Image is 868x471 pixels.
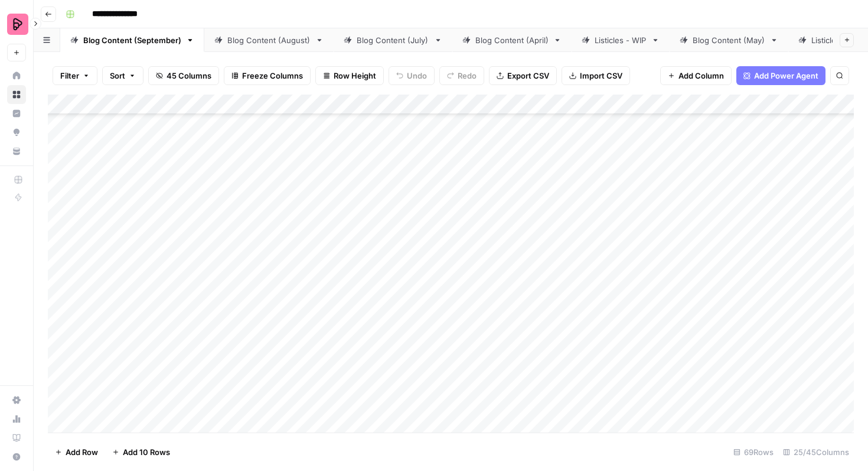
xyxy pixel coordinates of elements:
div: 25/45 Columns [778,443,854,462]
button: Help + Support [7,447,26,466]
a: Home [7,66,26,85]
span: Undo [407,70,427,82]
div: Blog Content (July) [357,34,429,46]
span: Freeze Columns [242,70,303,82]
span: Add Power Agent [754,70,818,82]
div: Listicles - WIP [595,34,647,46]
span: Redo [458,70,477,82]
div: Listicles (old) [811,34,860,46]
span: Add 10 Rows [123,446,170,458]
span: Import CSV [580,70,622,82]
button: Undo [389,66,435,85]
div: Blog Content (August) [227,34,311,46]
div: Blog Content (April) [475,34,549,46]
a: Blog Content (May) [670,28,788,52]
span: Add Column [678,70,724,82]
a: Blog Content (April) [452,28,572,52]
a: Listicles - WIP [572,28,670,52]
span: 45 Columns [167,70,211,82]
a: Blog Content (August) [204,28,334,52]
button: Add Column [660,66,732,85]
div: Blog Content (September) [83,34,181,46]
div: 69 Rows [729,443,778,462]
button: 45 Columns [148,66,219,85]
span: Filter [60,70,79,82]
div: Blog Content (May) [693,34,765,46]
button: Import CSV [562,66,630,85]
button: Export CSV [489,66,557,85]
a: Insights [7,104,26,123]
a: Your Data [7,142,26,161]
button: Workspace: Preply [7,9,26,39]
button: Freeze Columns [224,66,311,85]
button: Add Row [48,443,105,462]
button: Filter [53,66,97,85]
button: Row Height [315,66,384,85]
a: Browse [7,85,26,104]
button: Add Power Agent [736,66,825,85]
span: Row Height [334,70,376,82]
button: Add 10 Rows [105,443,177,462]
a: Settings [7,391,26,410]
a: Blog Content (July) [334,28,452,52]
a: Opportunities [7,123,26,142]
a: Learning Hub [7,428,26,447]
button: Sort [102,66,143,85]
img: Preply Logo [7,14,28,35]
span: Export CSV [507,70,549,82]
a: Usage [7,410,26,428]
span: Sort [110,70,125,82]
button: Redo [439,66,484,85]
span: Add Row [66,446,98,458]
a: Blog Content (September) [60,28,204,52]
